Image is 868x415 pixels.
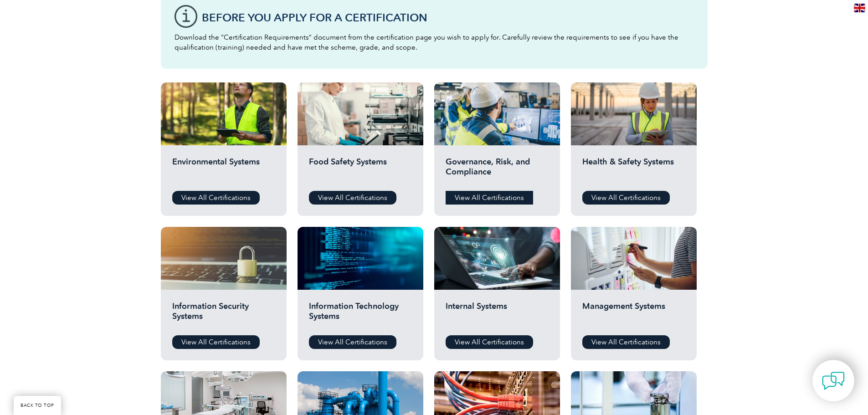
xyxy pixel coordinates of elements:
[582,157,685,184] h2: Health & Safety Systems
[854,4,865,12] img: en
[172,301,275,328] h2: Information Security Systems
[582,191,670,205] a: View All Certifications
[446,335,533,349] a: View All Certifications
[309,157,412,184] h2: Food Safety Systems
[446,301,549,328] h2: Internal Systems
[582,301,685,328] h2: Management Systems
[446,157,549,184] h2: Governance, Risk, and Compliance
[309,335,396,349] a: View All Certifications
[14,396,61,415] a: BACK TO TOP
[309,191,396,205] a: View All Certifications
[822,369,845,392] img: contact-chat.png
[175,32,694,52] p: Download the “Certification Requirements” document from the certification page you wish to apply ...
[446,191,533,205] a: View All Certifications
[309,301,412,328] h2: Information Technology Systems
[582,335,670,349] a: View All Certifications
[202,12,694,23] h3: Before You Apply For a Certification
[172,335,260,349] a: View All Certifications
[172,157,275,184] h2: Environmental Systems
[172,191,260,205] a: View All Certifications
